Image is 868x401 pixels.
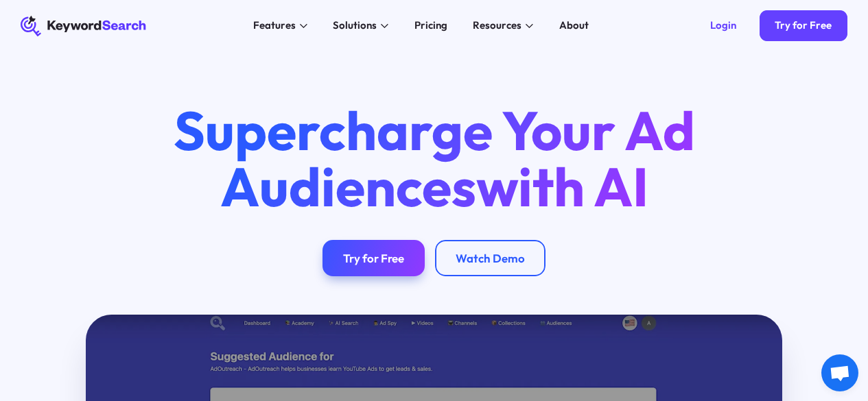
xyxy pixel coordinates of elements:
[456,251,525,265] div: Watch Demo
[821,354,858,391] a: Open chat
[473,18,521,34] div: Resources
[343,251,404,265] div: Try for Free
[150,103,717,215] h1: Supercharge Your Ad Audiences
[407,16,456,36] a: Pricing
[476,152,648,221] span: with AI
[559,18,589,34] div: About
[253,18,296,34] div: Features
[695,10,752,41] a: Login
[552,16,597,36] a: About
[710,19,736,32] div: Login
[775,19,832,32] div: Try for Free
[322,240,425,276] a: Try for Free
[333,18,377,34] div: Solutions
[760,10,847,41] a: Try for Free
[414,18,447,34] div: Pricing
